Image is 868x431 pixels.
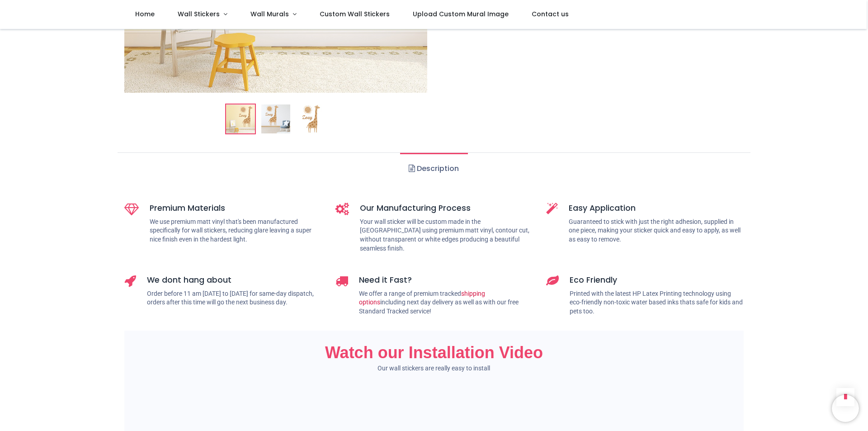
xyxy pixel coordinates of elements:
span: Watch our Installation Video [325,343,543,362]
h5: Premium Materials [150,203,322,214]
p: Guaranteed to stick with just the right adhesion, supplied in one piece, making your sticker quic... [569,218,744,244]
span: Upload Custom Mural Image [413,9,509,19]
h5: Our Manufacturing Process [360,203,533,214]
p: We use premium matt vinyl that's been manufactured specifically for wall stickers, reducing glare... [150,218,322,244]
p: Our wall stickers are really easy to install [124,364,744,373]
h5: Eco Friendly [570,275,744,286]
h5: Easy Application [569,203,744,214]
p: Your wall sticker will be custom made in the [GEOGRAPHIC_DATA] using premium matt vinyl, contour ... [360,218,533,253]
span: Custom Wall Stickers [320,9,390,19]
p: Order before 11 am [DATE] to [DATE] for same-day dispatch, orders after this time will go the nex... [147,289,322,307]
span: Wall Stickers [178,9,220,19]
img: Personalised Name Sun & Giraffe Nursery Wall Sticker [226,104,255,133]
p: We offer a range of premium tracked including next day delivery as well as with our free Standard... [359,289,533,316]
span: Contact us [532,9,569,19]
iframe: Brevo live chat [832,395,859,422]
a: Description [400,153,467,185]
p: Printed with the latest HP Latex Printing technology using eco-friendly non-toxic water based ink... [570,289,744,316]
h5: We dont hang about [147,275,322,286]
span: Wall Murals [250,9,289,19]
img: WS-57849-02 [261,104,290,133]
h5: Need it Fast? [359,275,533,286]
span: Home [135,9,155,19]
img: WS-57849-03 [297,104,325,133]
